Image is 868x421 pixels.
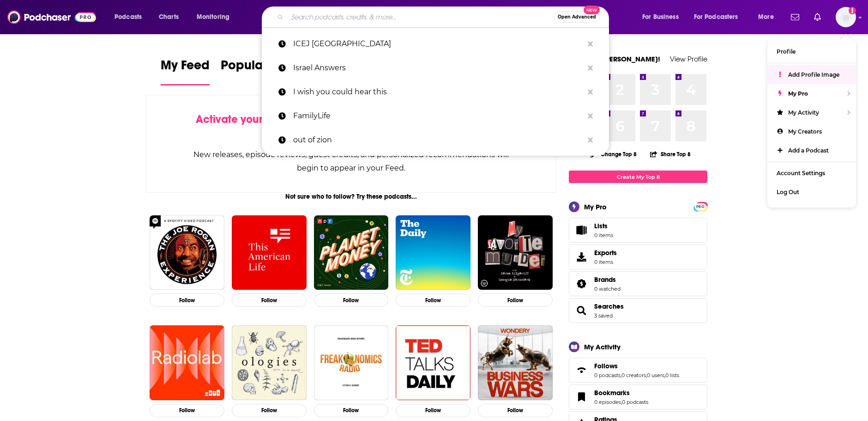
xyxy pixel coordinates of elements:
[102,55,156,61] div: Keywords by Traffic
[15,15,22,22] img: logo_orange.svg
[664,372,665,378] span: ,
[569,55,660,63] a: Welcome [PERSON_NAME]!
[314,404,389,417] button: Follow
[569,244,707,269] a: Exports
[287,10,554,24] input: Search podcasts, credits, & more...
[788,71,839,78] span: Add Profile Image
[621,372,621,378] span: ,
[767,164,856,183] a: Account Settings
[271,6,618,28] div: Search podcasts, credits, & more...
[150,325,224,400] img: Radiolab
[695,203,706,210] span: PRO
[650,145,691,163] button: Share Top 8
[572,250,591,263] span: Exports
[396,293,470,307] button: Follow
[262,80,609,104] a: I wish you could hear this
[594,312,613,319] a: 3 saved
[665,372,679,378] a: 0 lists
[836,7,856,27] img: User Profile
[594,389,630,397] span: Bookmarks
[569,384,707,409] span: Bookmarks
[788,109,819,116] span: My Activity
[621,399,622,405] span: ,
[108,10,154,24] button: open menu
[569,271,707,296] span: Brands
[594,372,621,378] a: 0 podcasts
[396,325,470,400] img: TED Talks Daily
[594,399,621,405] a: 0 episodes
[314,215,389,290] a: Planet Money
[554,12,600,23] button: Open AdvancedNew
[293,32,583,56] p: ICEJ USA
[92,54,99,61] img: tab_keywords_by_traffic_grey.svg
[15,24,22,31] img: website_grey.svg
[572,304,591,317] a: Searches
[642,11,679,24] span: For Business
[115,11,142,24] span: Podcasts
[767,122,856,141] a: My Creators
[159,11,179,24] span: Charts
[646,372,647,378] span: ,
[478,404,553,417] button: Follow
[262,56,609,80] a: Israel Answers
[594,222,613,230] span: Lists
[478,293,553,307] button: Follow
[788,128,822,135] span: My Creators
[752,10,785,24] button: open menu
[221,57,299,79] span: Popular Feed
[622,399,648,405] a: 0 podcasts
[24,24,102,31] div: Domain: [DOMAIN_NAME]
[293,104,583,128] p: FamilyLife
[396,215,470,290] a: The Daily
[314,293,389,307] button: Follow
[262,104,609,128] a: FamilyLife
[767,65,856,84] a: Add Profile Image
[7,8,96,26] img: Podchaser - Follow, Share and Rate Podcasts
[594,249,617,257] span: Exports
[647,372,664,378] a: 0 users
[232,215,307,290] img: This American Life
[293,56,583,80] p: Israel Answers
[293,80,583,104] p: I wish you could hear this
[190,10,241,24] button: open menu
[777,48,796,55] span: Profile
[197,11,229,24] span: Monitoring
[594,286,621,292] a: 0 watched
[232,325,307,400] a: Ologies with Alie Ward
[572,224,591,237] span: Lists
[767,141,856,160] a: Add a Podcast
[788,90,808,97] span: My Pro
[146,193,556,201] div: Not sure who to follow? Try these podcasts...
[193,148,510,175] div: New releases, episode reviews, guest credits, and personalized recommendations will begin to appe...
[594,222,608,230] span: Lists
[314,325,389,400] img: Freakonomics Radio
[849,7,856,14] svg: Add a profile image
[478,215,553,290] img: My Favorite Murder with Karen Kilgariff and Georgia Hardstark
[810,9,825,25] a: Show notifications dropdown
[232,293,307,307] button: Follow
[787,9,803,25] a: Show notifications dropdown
[594,389,648,397] a: Bookmarks
[594,302,624,311] a: Searches
[836,7,856,27] span: Logged in as KellyG
[161,57,210,79] span: My Feed
[150,404,224,417] button: Follow
[569,298,707,323] span: Searches
[767,39,856,207] ul: Show profile menu
[569,218,707,243] a: Lists
[636,10,690,24] button: open menu
[26,15,45,22] div: v 4.0.25
[572,277,591,290] a: Brands
[758,11,774,24] span: More
[767,42,856,61] a: Profile
[150,215,224,290] img: The Joe Rogan Experience
[25,54,32,61] img: tab_domain_overview_orange.svg
[621,372,646,378] a: 0 creators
